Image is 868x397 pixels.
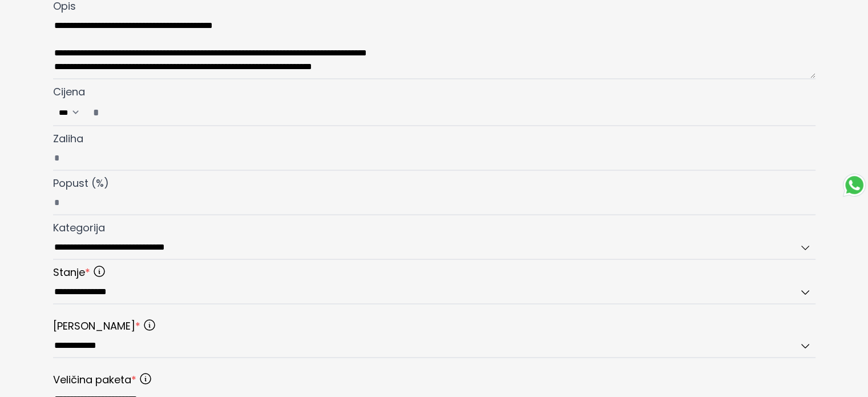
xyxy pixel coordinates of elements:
[53,236,815,260] input: Kategorija
[53,131,83,146] span: Zaliha
[54,105,86,121] select: Cijena
[53,147,815,171] input: Zaliha
[53,372,136,388] span: Veličina paketa
[86,100,814,125] input: Cijena
[53,220,105,235] span: Kategorija
[53,85,85,99] span: Cijena
[53,264,90,280] span: Stanje
[53,318,140,334] span: [PERSON_NAME]
[53,191,815,215] input: Popust (%)
[53,176,109,190] span: Popust (%)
